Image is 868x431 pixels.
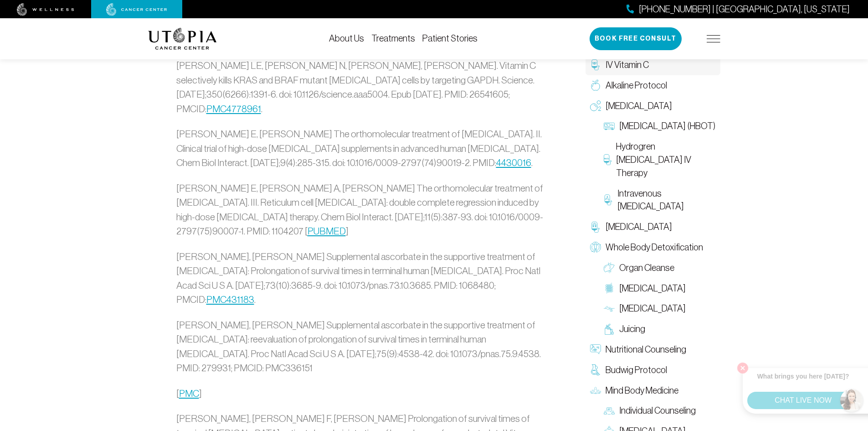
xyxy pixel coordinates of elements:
[496,157,531,168] a: 4430016
[604,405,615,416] img: Individual Counseling
[599,183,720,217] a: Intravenous [MEDICAL_DATA]
[586,217,720,237] a: [MEDICAL_DATA]
[599,116,720,136] a: [MEDICAL_DATA] (HBOT)
[329,33,364,43] a: About Us
[590,344,601,355] img: Nutritional Counseling
[604,121,615,132] img: Hyperbaric Oxygen Therapy (HBOT)
[606,79,667,92] span: Alkaline Protocol
[590,80,601,91] img: Alkaline Protocol
[599,258,720,278] a: Organ Cleanse
[371,33,415,43] a: Treatments
[604,303,615,314] img: Lymphatic Massage
[606,58,649,72] span: IV Vitamin C
[176,386,546,401] p: [ ]
[590,385,601,396] img: Mind Body Medicine
[206,104,261,114] a: PMC4778961
[599,319,720,339] a: Juicing
[599,400,720,421] a: Individual Counseling
[176,249,546,307] p: [PERSON_NAME], [PERSON_NAME] Supplemental ascorbate in the supportive treatment of [MEDICAL_DATA]...
[586,237,720,258] a: Whole Body Detoxification
[606,384,678,397] span: Mind Body Medicine
[148,28,217,50] img: logo
[590,242,601,253] img: Whole Body Detoxification
[106,3,167,16] img: cancer center
[604,283,615,294] img: Colon Therapy
[606,220,672,234] span: [MEDICAL_DATA]
[422,33,478,43] a: Patient Stories
[606,99,672,113] span: [MEDICAL_DATA]
[606,343,686,356] span: Nutritional Counseling
[599,278,720,299] a: [MEDICAL_DATA]
[599,298,720,319] a: [MEDICAL_DATA]
[590,59,601,70] img: IV Vitamin C
[586,75,720,96] a: Alkaline Protocol
[627,3,850,16] a: [PHONE_NUMBER] | [GEOGRAPHIC_DATA], [US_STATE]
[619,322,645,336] span: Juicing
[707,35,720,42] img: icon-hamburger
[606,363,667,377] span: Budwig Protocol
[586,339,720,360] a: Nutritional Counseling
[17,3,74,16] img: wellness
[639,3,850,16] span: [PHONE_NUMBER] | [GEOGRAPHIC_DATA], [US_STATE]
[604,324,615,335] img: Juicing
[604,262,615,273] img: Organ Cleanse
[604,154,611,165] img: Hydrogren Peroxide IV Therapy
[616,140,716,179] span: Hydrogren [MEDICAL_DATA] IV Therapy
[586,380,720,401] a: Mind Body Medicine
[176,318,546,375] p: [PERSON_NAME], [PERSON_NAME] Supplemental ascorbate in the supportive treatment of [MEDICAL_DATA]...
[604,194,613,205] img: Intravenous Ozone Therapy
[619,404,696,417] span: Individual Counseling
[176,181,546,239] p: [PERSON_NAME] E, [PERSON_NAME] A, [PERSON_NAME] The orthomolecular treatment of [MEDICAL_DATA]. I...
[308,226,346,236] a: PUBMED
[176,127,546,170] p: [PERSON_NAME] E, [PERSON_NAME] The orthomolecular treatment of [MEDICAL_DATA]. II. Clinical trial...
[179,388,199,399] a: PMC
[590,364,601,375] img: Budwig Protocol
[599,136,720,183] a: Hydrogren [MEDICAL_DATA] IV Therapy
[590,27,682,50] button: Book Free Consult
[619,282,686,295] span: [MEDICAL_DATA]
[606,241,703,254] span: Whole Body Detoxification
[590,222,601,233] img: Chelation Therapy
[206,294,254,305] a: PMC431183
[586,55,720,75] a: IV Vitamin C
[586,360,720,380] a: Budwig Protocol
[586,96,720,116] a: [MEDICAL_DATA]
[619,119,715,133] span: [MEDICAL_DATA] (HBOT)
[619,302,686,315] span: [MEDICAL_DATA]
[619,261,674,275] span: Organ Cleanse
[590,100,601,111] img: Oxygen Therapy
[617,187,715,213] span: Intravenous [MEDICAL_DATA]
